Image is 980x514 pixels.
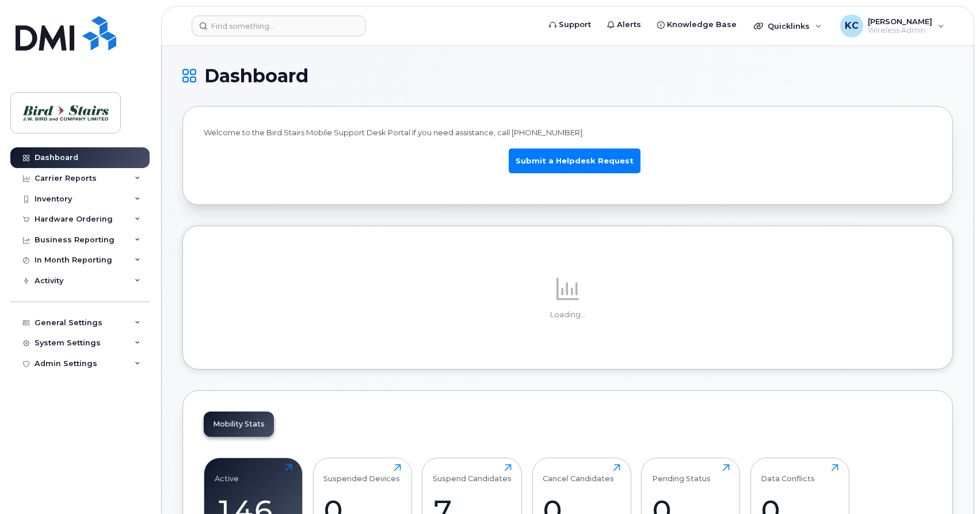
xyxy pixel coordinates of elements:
[204,310,932,320] p: Loading...
[215,464,239,483] div: Active
[323,464,400,483] div: Suspended Devices
[509,149,640,173] a: Submit a Helpdesk Request
[761,464,815,483] div: Data Conflicts
[652,464,711,483] div: Pending Status
[543,464,614,483] div: Cancel Candidates
[204,67,308,85] span: Dashboard
[433,464,512,483] div: Suspend Candidates
[204,127,932,138] p: Welcome to the Bird Stairs Mobile Support Desk Portal If you need assistance, call [PHONE_NUMBER].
